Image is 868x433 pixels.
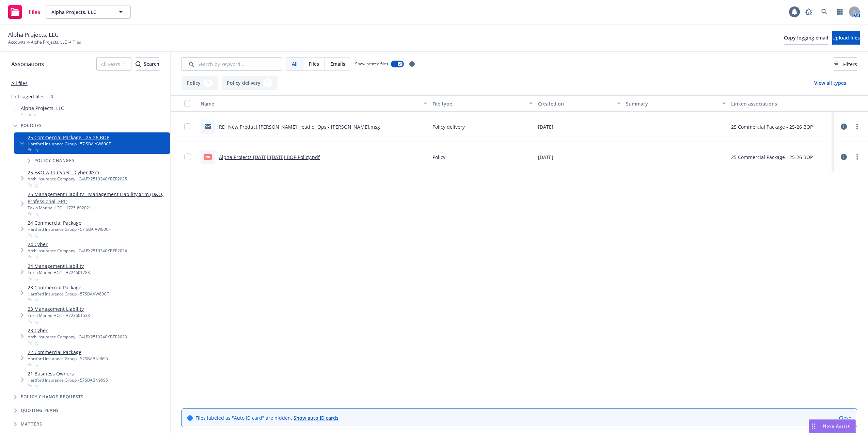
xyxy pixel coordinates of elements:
a: Alpha Projects, LLC [31,39,67,45]
div: Hartford Insurance Group - 57SBAAW80CF [28,291,109,297]
a: All files [11,80,28,86]
button: Linked associations [728,95,834,112]
div: Summary [626,100,719,107]
span: pdf [204,154,212,159]
a: Alpha Projects [DATE]-[DATE] BOP Policy.pdf [219,154,320,160]
a: 22 Commercial Package [28,349,108,356]
span: Policy [28,362,108,367]
a: more [853,153,861,161]
div: Search [136,58,159,70]
input: Select all [184,100,191,107]
span: Emails [330,60,345,67]
span: Filters [834,61,857,68]
div: 0 [47,93,57,100]
span: Nova Assist [823,423,850,429]
a: 23 Management Liability [28,305,90,312]
a: Show auto ID cards [294,415,338,421]
button: Copy logging email [784,31,828,45]
button: Created on [535,95,623,112]
div: Name [201,100,420,107]
input: Toggle Row Selected [184,123,191,130]
a: Switch app [833,5,847,19]
button: Policy delivery [222,76,278,90]
a: Report a Bug [802,5,816,19]
svg: Search [136,61,141,67]
span: Alpha Projects, LLC [51,9,110,16]
div: 25 Commercial Package - 25-26 BOP [731,154,813,161]
span: Files labeled as "Auto ID card" are hidden. [195,414,338,421]
div: Drag to move [809,420,818,433]
span: Alpha Projects, LLC [21,105,64,112]
button: Upload files [832,31,860,45]
span: Matters [21,422,42,426]
span: Files [29,9,40,15]
span: Quoting plans [21,408,59,413]
div: Tokio Marine HCC - H725-602021 [28,205,168,211]
a: 24 Commercial Package [28,219,111,226]
span: Alpha Projects, LLC [8,30,59,39]
a: 21 Business Owners [28,370,108,377]
a: Accounts [8,39,26,45]
div: File type [432,100,525,107]
div: Hartford Insurance Group - 57SBABN9695 [28,377,108,383]
div: 25 Commercial Package - 25-26 BOP [731,123,813,130]
a: 25 E&O with Cyber - Cyber $3m [28,169,127,176]
button: Filters [834,57,857,71]
span: Files [73,39,81,45]
span: Policy changes [34,159,75,163]
a: 25 Commercial Package - 25-26 BOP [28,134,111,141]
a: Search [818,5,831,19]
span: Policy [28,211,168,216]
span: Policy [28,297,109,303]
span: Copy logging email [784,34,828,41]
a: Files [5,2,43,21]
div: Created on [538,100,613,107]
span: Filters [843,61,857,68]
a: 24 Management Liability [28,262,90,270]
button: Policy [182,76,218,90]
button: SearchSearch [136,57,159,71]
input: Toggle Row Selected [184,154,191,160]
a: Untriaged files [11,93,45,100]
button: View all types [803,76,857,90]
div: Hartford Insurance Group - 57 SBA AW80CF [28,226,111,232]
span: Files [309,60,319,67]
div: Linked associations [731,100,831,107]
span: Policy [28,254,127,259]
span: Policy [28,147,111,153]
span: Policy [28,340,127,346]
span: Policy [28,318,90,324]
div: Tokio Marine HCC - H723601533 [28,312,90,318]
span: Show nested files [355,61,388,67]
span: Policy [28,383,108,389]
a: more [853,123,861,131]
div: Hartford Insurance Group - 57SBABN9695 [28,356,108,362]
div: Arch Insurance Company - C4LPX251924CYBER2025 [28,176,127,182]
div: 1 [263,79,272,87]
span: Policy [28,275,90,281]
span: Policies [21,124,42,128]
button: File type [430,95,535,112]
button: Summary [623,95,729,112]
div: 1 [203,79,212,87]
a: 24 Cyber [28,241,127,248]
button: Name [198,95,430,112]
span: Policy delivery [432,123,465,130]
span: Account [21,112,64,117]
span: [DATE] [538,123,553,130]
a: 25 Management Liability - Management Liability $1m (D&O, Professional, EPL) [28,191,168,205]
a: 23 Commercial Package [28,284,109,291]
button: Nova Assist [809,419,856,433]
span: Policy [28,232,111,238]
div: Hartford Insurance Group - 57 SBA AW80CF [28,141,111,147]
input: Search by keyword... [182,57,282,71]
span: All [292,60,298,67]
a: 23 Cyber [28,327,127,334]
span: Policy change requests [21,395,84,399]
span: Policy [432,154,445,161]
span: [DATE] [538,154,553,161]
div: Arch Insurance Company - C4LPX251924CYBER2024 [28,248,127,254]
button: Alpha Projects, LLC [46,5,131,19]
a: Close [839,414,851,421]
span: Policy [28,182,127,188]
